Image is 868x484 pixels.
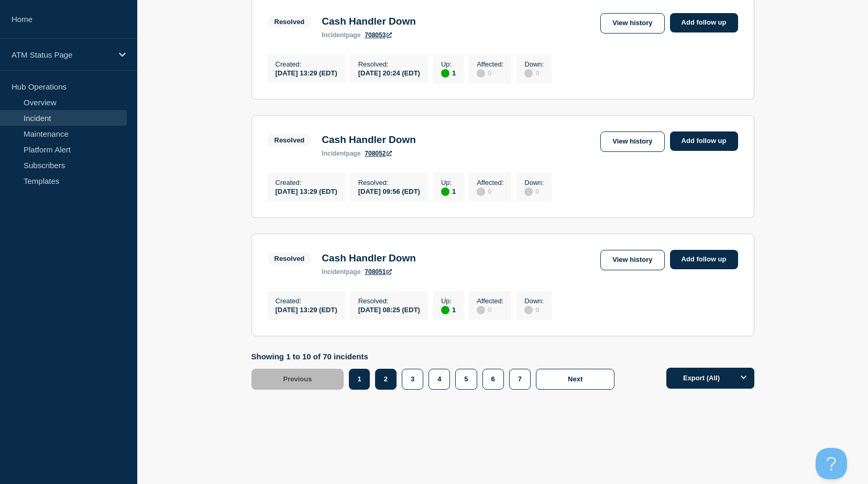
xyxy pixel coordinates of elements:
button: Options [733,368,754,389]
div: 1 [441,186,456,196]
a: View history [600,250,664,270]
button: 7 [509,369,531,390]
p: Affected : [477,297,503,305]
div: disabled [524,69,533,78]
div: 1 [441,305,456,314]
p: Down : [524,60,544,68]
p: Down : [524,179,544,186]
button: 3 [402,369,423,390]
div: 0 [477,305,503,314]
button: 4 [428,369,450,390]
div: [DATE] 13:29 (EDT) [276,68,337,77]
div: 0 [524,68,544,78]
div: [DATE] 08:25 (EDT) [358,305,420,314]
div: disabled [477,306,485,314]
button: 5 [455,369,477,390]
div: 1 [441,68,456,78]
div: up [441,69,449,78]
div: 0 [524,305,544,314]
div: disabled [524,306,533,314]
p: Affected : [477,60,503,68]
span: Resolved [268,252,312,265]
h3: Cash Handler Down [322,134,415,146]
a: View history [600,13,664,34]
p: Up : [441,179,456,186]
div: [DATE] 13:29 (EDT) [276,305,337,314]
button: Previous [251,369,344,390]
div: [DATE] 20:24 (EDT) [358,68,420,77]
div: disabled [524,188,533,196]
div: up [441,306,449,314]
a: View history [600,131,664,152]
a: Add follow up [670,131,738,151]
button: Export (All) [666,368,754,389]
p: Up : [441,60,456,68]
div: [DATE] 09:56 (EDT) [358,186,420,195]
p: page [322,268,360,276]
p: Down : [524,297,544,305]
a: 708053 [365,31,392,39]
p: Resolved : [358,297,420,305]
div: 0 [477,186,503,196]
span: incident [322,31,346,39]
div: disabled [477,188,485,196]
div: 0 [477,68,503,78]
p: Created : [276,60,337,68]
button: Next [536,369,614,390]
p: page [322,150,360,157]
div: up [441,188,449,196]
span: Resolved [268,16,312,28]
iframe: Help Scout Beacon - Open [816,448,847,479]
a: Add follow up [670,250,738,269]
span: incident [322,150,346,157]
p: Up : [441,297,456,305]
span: Next [568,375,583,383]
span: Resolved [268,134,312,146]
button: 6 [482,369,504,390]
div: 0 [524,186,544,196]
div: [DATE] 13:29 (EDT) [276,186,337,195]
p: Created : [276,179,337,186]
h3: Cash Handler Down [322,252,415,264]
p: Resolved : [358,179,420,186]
a: 708052 [365,150,392,157]
a: 708051 [365,268,392,276]
button: 2 [375,369,397,390]
p: Affected : [477,179,503,186]
p: page [322,31,360,39]
div: disabled [477,69,485,78]
h3: Cash Handler Down [322,16,415,27]
span: incident [322,268,346,276]
p: Resolved : [358,60,420,68]
a: Add follow up [670,13,738,32]
button: 1 [349,369,369,390]
span: Previous [283,375,312,383]
p: Created : [276,297,337,305]
p: Showing 1 to 10 of 70 incidents [251,352,620,361]
p: ATM Status Page [12,50,112,59]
